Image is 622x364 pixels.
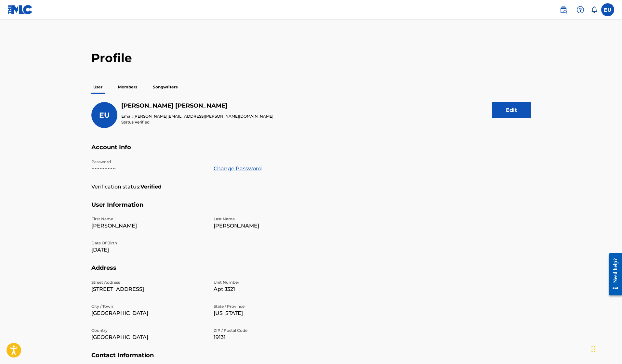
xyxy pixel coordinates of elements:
span: EU [99,111,110,120]
strong: Verified [140,183,162,191]
p: City / Town [91,304,206,309]
h5: User Information [91,201,531,216]
p: Country [91,328,206,333]
p: [US_STATE] [214,309,328,317]
h5: Address [91,264,531,279]
div: User Menu [601,3,614,16]
iframe: Resource Center [604,247,622,302]
img: MLC Logo [8,5,33,14]
a: Change Password [214,165,262,173]
p: Last Name [214,216,328,222]
p: [GEOGRAPHIC_DATA] [91,309,206,317]
div: Help [574,3,587,16]
p: Apt J321 [214,285,328,293]
p: First Name [91,216,206,222]
h5: Account Info [91,144,531,159]
p: Street Address [91,279,206,285]
h2: Profile [91,51,531,65]
p: [PERSON_NAME] [214,222,328,230]
a: Public Search [557,3,570,16]
span: Verified [135,120,150,124]
p: State / Province [214,304,328,309]
p: [PERSON_NAME] [91,222,206,230]
p: [DATE] [91,246,206,254]
img: search [560,6,567,14]
p: Status: [121,119,273,125]
p: Unit Number [214,279,328,285]
p: Songwriters [151,80,179,94]
p: Verification status: [91,183,140,191]
button: Edit [492,102,531,118]
h5: Ellis Uhl [121,102,273,110]
p: [STREET_ADDRESS] [91,285,206,293]
p: Password [91,159,206,165]
span: [PERSON_NAME][EMAIL_ADDRESS][PERSON_NAME][DOMAIN_NAME] [133,114,273,119]
p: ZIP / Postal Code [214,328,328,333]
p: Email: [121,113,273,119]
p: 19131 [214,333,328,341]
p: User [91,80,104,94]
iframe: Chat Widget [589,333,622,364]
div: Notifications [591,6,597,13]
p: ••••••••••••••• [91,165,206,173]
div: Drag [591,339,595,359]
p: [GEOGRAPHIC_DATA] [91,333,206,341]
p: Members [116,80,139,94]
img: help [576,6,584,14]
p: Date Of Birth [91,240,206,246]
